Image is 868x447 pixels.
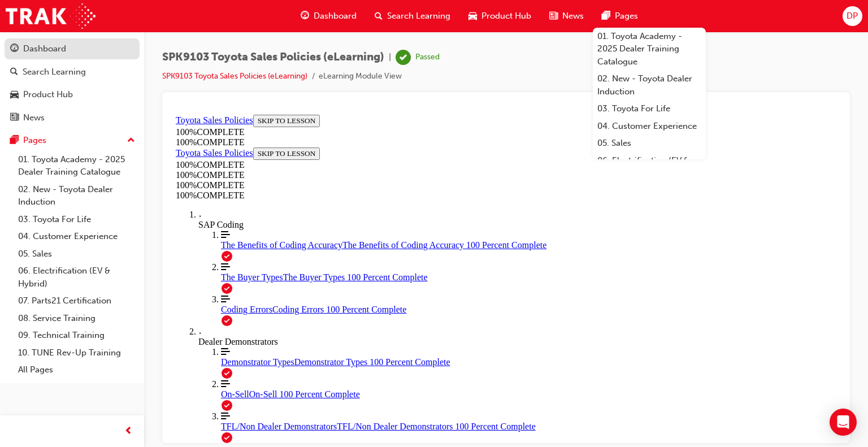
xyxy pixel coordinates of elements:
a: 03. Toyota For Life [593,100,706,118]
button: DP [843,6,862,26]
div: Toggle Dealer Demonstrators Section [27,216,665,237]
div: Open Intercom Messenger [830,409,857,436]
a: search-iconSearch Learning [366,5,459,28]
a: TFL/Non Dealer Demonstrators 100 Percent Complete [50,301,665,322]
a: 10. TUNE Rev-Up Training [14,344,140,362]
button: SKIP TO LESSON [82,37,149,50]
span: On-Sell 100 Percent Complete [78,279,189,289]
a: Demonstrator Types 100 Percent Complete [50,237,665,257]
button: Pages [5,130,140,151]
span: The Buyer Types [50,162,112,172]
div: Search Learning [23,66,86,79]
button: DashboardSearch LearningProduct HubNews [5,36,140,130]
div: 100 % COMPLETE [5,60,154,70]
span: | [389,51,391,64]
span: Pages [615,10,638,23]
div: Product Hub [23,88,73,101]
span: Coding Errors [50,194,101,204]
a: On-Sell 100 Percent Complete [50,269,665,289]
a: The Buyer Types 100 Percent Complete [50,152,665,172]
div: Dashboard [23,42,66,55]
span: Demonstrator Types 100 Percent Complete [123,247,279,257]
span: news-icon [549,9,558,23]
a: 03. Toyota For Life [14,211,140,228]
span: Dashboard [314,10,357,23]
button: SKIP TO LESSON [82,5,149,17]
span: TFL/Non Dealer Demonstrators [50,311,166,321]
a: 01. Toyota Academy - 2025 Dealer Training Catalogue [14,151,140,181]
div: 100 % COMPLETE [5,27,665,37]
a: pages-iconPages [593,5,647,28]
span: Product Hub [481,10,531,23]
span: TFL/Non Dealer Demonstrators 100 Percent Complete [166,311,364,321]
span: guage-icon [301,9,309,23]
a: 07. Parts21 Certification [14,292,140,310]
a: 04. Customer Experience [593,118,706,135]
a: Toyota Sales Policies [5,38,82,47]
a: The Benefits of Coding Accuracy 100 Percent Complete [50,120,665,140]
a: Toyota Sales Policies [5,5,82,15]
span: up-icon [127,133,135,148]
section: Course Information [5,5,665,37]
span: The Benefits of Coding Accuracy 100 Percent Complete [171,130,375,140]
span: prev-icon [124,424,133,439]
div: Course Section for Dealer Demonstrators, with 3 Lessons [27,237,665,333]
span: search-icon [375,9,383,23]
div: SAP Coding [27,110,665,120]
span: guage-icon [10,44,19,54]
a: Coding Errors 100 Percent Complete [50,184,665,205]
span: SPK9103 Toyota Sales Policies (eLearning) [162,51,384,64]
section: Course Information [5,37,154,70]
div: 100 % COMPLETE [5,17,665,27]
a: 06. Electrification (EV & Hybrid) [14,262,140,292]
span: Search Learning [387,10,450,23]
a: news-iconNews [540,5,593,28]
iframe: To enrich screen reader interactions, please activate Accessibility in Grammarly extension settings [171,110,841,443]
a: News [5,107,140,128]
a: 08. Service Training [14,310,140,327]
span: The Benefits of Coding Accuracy [50,130,171,140]
span: Coding Errors 100 Percent Complete [101,194,235,204]
div: Dealer Demonstrators [27,227,665,237]
a: Product Hub [5,84,140,105]
a: Dashboard [5,38,140,59]
a: 02. New - Toyota Dealer Induction [593,70,706,100]
div: 100 % COMPLETE [5,80,665,90]
div: Passed [415,52,440,63]
span: search-icon [10,67,18,77]
div: News [23,111,45,124]
a: 05. Sales [14,245,140,263]
li: eLearning Module View [319,70,402,83]
a: 04. Customer Experience [14,228,140,245]
img: Trak [6,3,96,29]
a: 06. Electrification (EV & Hybrid) [593,152,706,182]
div: 100 % COMPLETE [5,70,665,80]
a: SPK9103 Toyota Sales Policies (eLearning) [162,71,307,81]
span: car-icon [10,90,19,100]
div: Course Section for SAP Coding , with 3 Lessons [27,120,665,216]
span: news-icon [10,113,19,123]
a: 05. Sales [593,134,706,152]
a: 09. Technical Training [14,327,140,344]
div: Pages [23,134,46,147]
span: car-icon [468,9,477,23]
a: 02. New - Toyota Dealer Induction [14,181,140,211]
a: 01. Toyota Academy - 2025 Dealer Training Catalogue [593,28,706,71]
a: All Pages [14,361,140,379]
div: 100 % COMPLETE [5,50,154,60]
span: News [562,10,584,23]
div: Toggle SAP Coding Section [27,99,665,120]
a: car-iconProduct Hub [459,5,540,28]
span: pages-icon [10,136,19,146]
span: learningRecordVerb_PASS-icon [396,50,411,65]
span: DP [847,10,858,23]
span: Demonstrator Types [50,247,123,257]
span: The Buyer Types 100 Percent Complete [112,162,257,172]
span: On-Sell [50,279,78,289]
span: pages-icon [602,9,610,23]
a: guage-iconDashboard [292,5,366,28]
a: Search Learning [5,62,140,83]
